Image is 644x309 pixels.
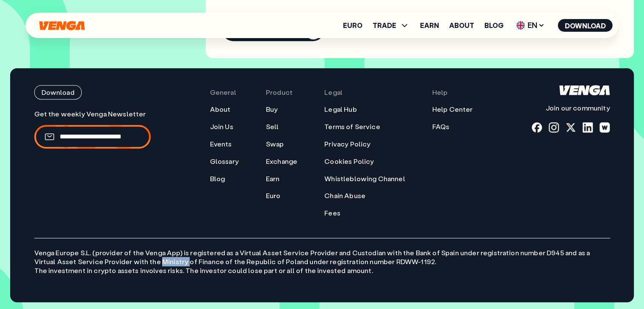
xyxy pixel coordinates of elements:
a: x [566,122,576,132]
span: TRADE [373,22,396,29]
p: Get the weekly Venga Newsletter [34,110,151,119]
span: Help [432,88,448,97]
a: About [210,105,231,114]
a: Privacy Policy [324,140,370,149]
span: TRADE [373,20,410,30]
a: Cookies Policy [324,157,374,166]
a: Blog [210,174,225,183]
a: Earn [266,174,280,183]
a: Sell [266,122,279,131]
p: Venga Europe S.L. (provider of the Venga App) is registered as a Virtual Asset Service Provider a... [34,238,610,275]
a: linkedin [583,122,593,132]
a: Help Center [432,105,473,114]
a: FAQs [432,122,450,131]
a: warpcast [600,122,610,132]
a: Swap [266,140,284,149]
svg: Home [559,85,610,95]
a: Blog [484,22,503,29]
svg: Home [39,21,86,30]
a: Buy [266,105,278,114]
a: Earn [420,22,439,29]
span: Product [266,88,293,97]
a: Download [34,85,151,99]
span: Legal [324,88,343,97]
span: General [210,88,236,97]
a: Euro [343,22,362,29]
a: Euro [266,191,281,200]
a: Exchange [266,157,297,166]
span: EN [514,19,548,32]
a: Terms of Service [324,122,380,131]
a: About [449,22,474,29]
button: Download [558,19,613,32]
button: Download [34,85,82,99]
a: Fees [324,209,340,218]
a: Join Us [210,122,233,131]
a: Events [210,140,232,149]
a: Legal Hub [324,105,357,114]
a: fb [532,122,542,132]
a: instagram [549,122,559,132]
a: Glossary [210,157,239,166]
a: Chain Abuse [324,191,365,200]
p: Join our community [532,104,610,113]
a: Whistleblowing Channel [324,174,405,183]
img: flag-uk [517,21,525,30]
